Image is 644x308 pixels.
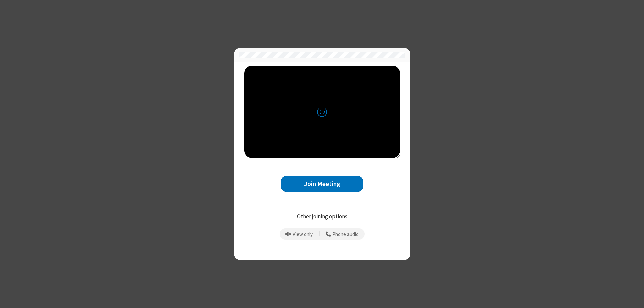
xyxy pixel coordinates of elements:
p: Other joining options [244,212,400,221]
span: View only [293,232,313,237]
button: Join Meeting [281,176,363,192]
span: Phone audio [332,232,359,237]
button: Use your phone for mic and speaker while you view the meeting on this device. [323,228,361,240]
span: | [319,229,320,239]
button: Prevent echo when there is already an active mic and speaker in the room. [283,228,315,240]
